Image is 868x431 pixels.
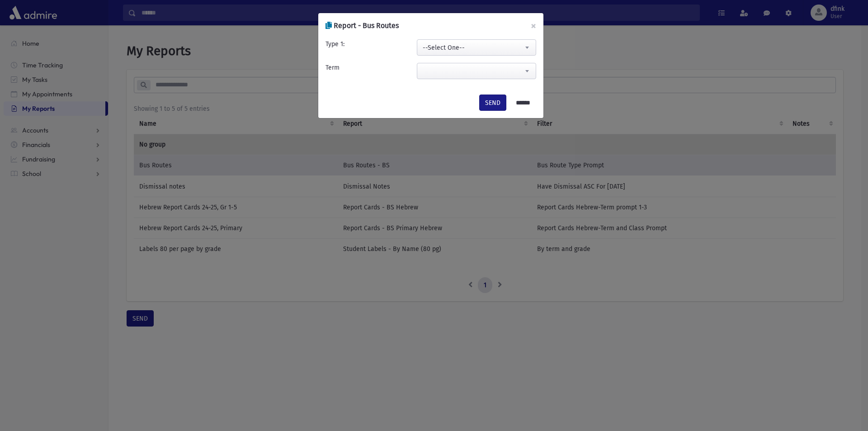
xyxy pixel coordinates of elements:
[479,95,506,111] button: SEND
[325,39,344,49] label: Type 1:
[417,39,536,56] span: --Select One--
[325,20,399,31] h6: Report - Bus Routes
[417,40,536,56] span: --Select One--
[524,13,543,38] button: ×
[325,63,340,72] label: Term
